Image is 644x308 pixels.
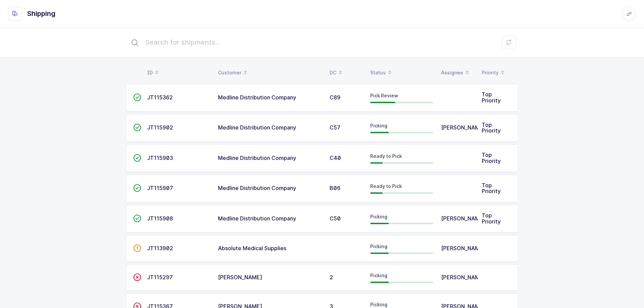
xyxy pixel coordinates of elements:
[330,185,340,191] span: B06
[370,243,387,249] span: Picking
[147,94,173,101] span: JT115362
[147,274,173,281] span: JT115297
[482,67,514,78] div: Priority
[370,93,398,98] span: Pick Review
[370,273,387,278] span: Picking
[147,185,173,191] span: JT115907
[330,67,362,78] div: DC
[218,245,286,252] span: Absolute Medical Supplies
[441,215,485,222] span: [PERSON_NAME]
[218,274,262,281] span: [PERSON_NAME]
[133,185,141,191] span: 
[147,215,173,222] span: JT115908
[330,274,333,281] span: 2
[133,124,141,131] span: 
[218,155,296,161] span: Medline Distribution Company
[218,67,321,78] div: Customer
[330,155,341,161] span: C40
[147,124,173,131] span: JT115902
[370,153,402,159] span: Ready to Pick
[218,94,296,101] span: Medline Distribution Company
[330,124,340,131] span: C57
[370,302,387,307] span: Picking
[218,215,296,222] span: Medline Distribution Company
[133,245,141,252] span: 
[218,124,296,131] span: Medline Distribution Company
[370,123,387,128] span: Picking
[330,215,341,222] span: C50
[441,67,474,78] div: Assignee
[482,121,501,134] span: Top Priority
[441,274,485,281] span: [PERSON_NAME]
[370,67,433,78] div: Status
[133,94,141,101] span: 
[133,155,141,161] span: 
[147,67,210,78] div: ID
[482,182,501,195] span: Top Priority
[330,94,340,101] span: C89
[370,214,387,219] span: Picking
[482,212,501,225] span: Top Priority
[370,183,402,189] span: Ready to Pick
[441,245,485,252] span: [PERSON_NAME]
[133,215,141,222] span: 
[147,245,173,252] span: JT113902
[133,274,141,281] span: 
[441,124,485,131] span: [PERSON_NAME]
[218,185,296,191] span: Medline Distribution Company
[126,31,518,53] input: Search for shipments...
[482,91,501,104] span: Top Priority
[27,8,55,19] h1: Shipping
[482,151,501,164] span: Top Priority
[147,155,173,161] span: JT115903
